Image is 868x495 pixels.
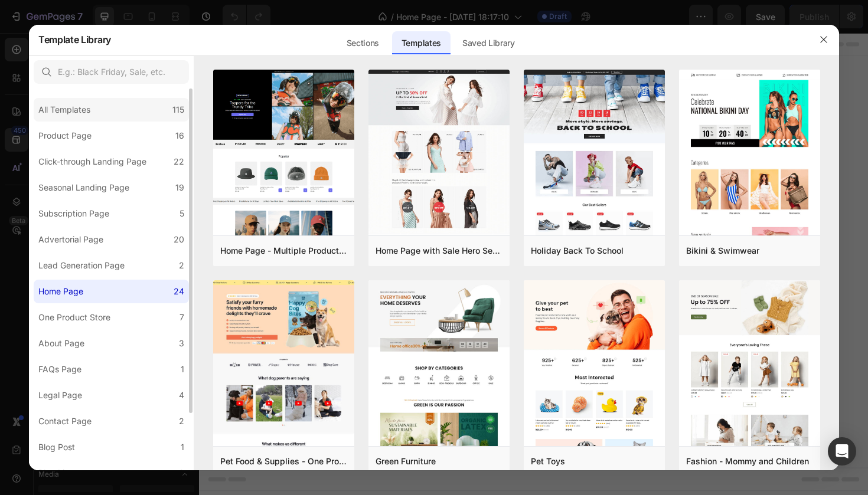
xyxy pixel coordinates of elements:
div: 2 [179,466,184,480]
div: 16 [175,129,184,143]
div: Seasonal Landing Page [38,181,129,195]
div: 7 [180,310,184,324]
div: 2 [179,414,184,428]
div: FAQs Page [38,362,81,376]
div: Home Page [38,284,83,299]
div: Sections [337,31,389,55]
div: 19 [175,181,184,195]
div: Click-through Landing Page [38,155,146,169]
div: Start with Sections from sidebar [283,248,426,262]
div: Templates [392,31,451,55]
div: 2 [179,258,184,273]
div: 24 [174,284,184,299]
div: Start with Generating from URL or image [275,337,434,347]
div: Lead Generation Page [38,258,125,273]
div: One Product Store [38,310,110,324]
div: 22 [174,155,184,169]
div: Subscription Page [38,206,109,221]
div: 1 [181,440,184,454]
div: Advertorial Page [38,232,103,247]
div: All Templates [38,103,90,117]
button: Add elements [357,271,440,295]
button: Add sections [269,271,350,295]
div: Home Page with Sale Hero Section [376,244,502,258]
div: Blog Post [38,440,75,454]
div: 115 [172,103,184,117]
div: About Page [38,336,84,350]
div: Contact Page [38,414,92,428]
input: E.g.: Black Friday, Sale, etc. [34,60,189,84]
div: Holiday Back To School [531,244,624,258]
div: Open Intercom Messenger [828,437,856,466]
div: 1 [181,362,184,376]
div: Product Page [38,129,92,143]
div: Green Furniture [376,454,436,468]
div: Legal Page [38,388,82,402]
div: Blog List [38,466,71,480]
div: Pet Toys [531,454,565,468]
div: Saved Library [453,31,524,55]
div: Fashion - Mommy and Children [686,454,809,468]
div: Pet Food & Supplies - One Product Store [220,454,347,468]
div: 4 [179,388,184,402]
h2: Template Library [38,24,111,55]
div: Bikini & Swimwear [686,244,759,258]
div: Home Page - Multiple Product - Apparel - Style 4 [220,244,347,258]
div: 20 [174,232,184,247]
div: 5 [180,206,184,221]
div: 3 [179,336,184,350]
